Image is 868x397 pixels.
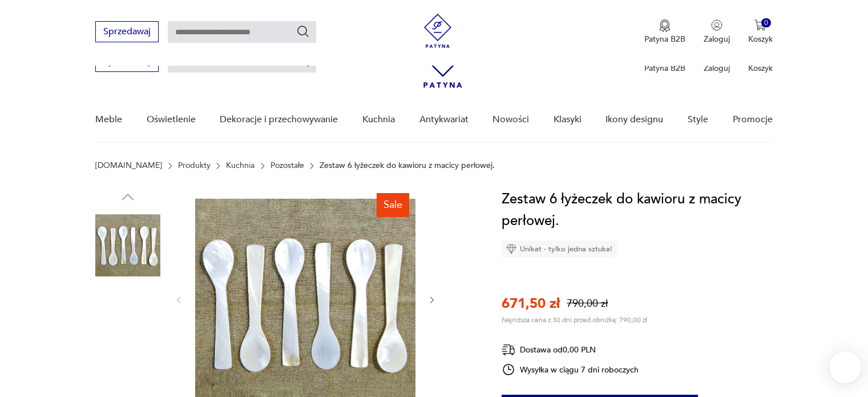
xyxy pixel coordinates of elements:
[271,161,304,170] a: Pozostałe
[492,98,529,142] a: Nowości
[554,98,582,142] a: Klasyki
[178,161,211,170] a: Produkty
[711,19,722,31] img: Ikonka użytkownika
[748,34,773,45] p: Koszyk
[704,19,730,45] button: Zaloguj
[226,161,255,170] a: Kuchnia
[605,98,663,142] a: Ikony designu
[95,211,160,276] img: Zdjęcie produktu Zestaw 6 łyżeczek do kawioru z macicy perłowej.
[704,63,730,74] p: Zaloguj
[320,161,495,170] p: Zestaw 6 łyżeczek do kawioru z macicy perłowej.
[95,98,122,142] a: Meble
[220,98,338,142] a: Dekoracje i przechowywanie
[95,29,159,37] a: Sprzedawaj
[377,193,409,217] div: Sale
[644,63,685,74] p: Patyna B2B
[748,63,773,74] p: Koszyk
[567,296,608,311] p: 790,00 zł
[644,34,685,45] p: Patyna B2B
[644,19,685,45] a: Ikona medaluPatyna B2B
[296,25,310,38] button: Szukaj
[419,98,469,142] a: Antykwariat
[362,98,395,142] a: Kuchnia
[829,351,861,383] iframe: Smartsupp widget button
[644,19,685,45] button: Patyna B2B
[502,315,647,324] p: Najniższa cena z 30 dni przed obniżką: 790,00 zł
[733,98,773,142] a: Promocje
[95,58,159,66] a: Sprzedawaj
[502,343,515,357] img: Ikona dostawy
[95,284,160,350] img: Zdjęcie produktu Zestaw 6 łyżeczek do kawioru z macicy perłowej.
[502,189,773,232] h1: Zestaw 6 łyżeczek do kawioru z macicy perłowej.
[506,244,516,254] img: Ikona diamentu
[502,343,639,357] div: Dostawa od 0,00 PLN
[688,98,708,142] a: Style
[502,240,617,258] div: Unikat - tylko jedna sztuka!
[502,363,639,376] div: Wysyłka w ciągu 7 dni roboczych
[421,14,455,48] img: Patyna - sklep z meblami i dekoracjami vintage
[754,19,766,31] img: Ikona koszyka
[502,294,560,313] p: 671,50 zł
[761,18,771,28] div: 0
[748,19,773,45] button: 0Koszyk
[147,98,196,142] a: Oświetlenie
[95,161,162,170] a: [DOMAIN_NAME]
[659,19,671,32] img: Ikona medalu
[95,21,159,42] button: Sprzedawaj
[704,34,730,45] p: Zaloguj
